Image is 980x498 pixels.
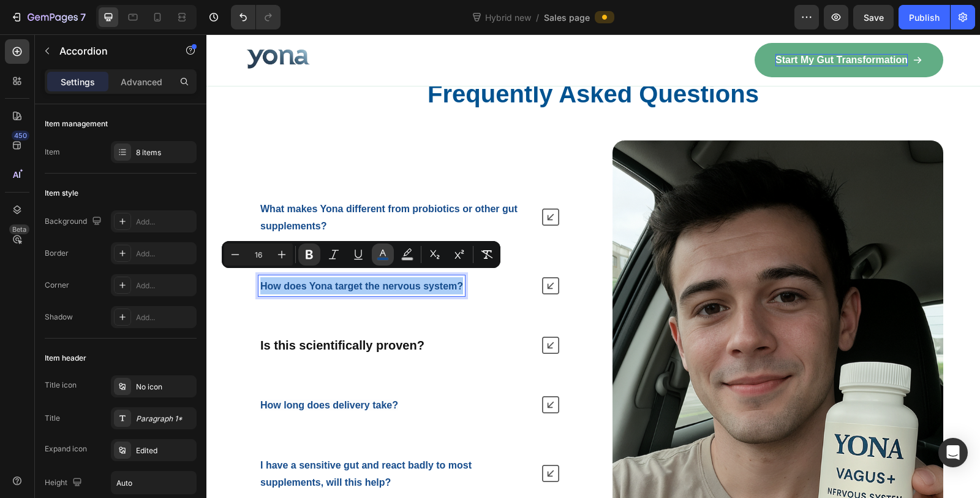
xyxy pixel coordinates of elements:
[206,34,980,498] iframe: Design area
[864,12,884,23] span: Save
[483,11,533,24] span: Hybrid new
[45,312,73,323] div: Shadow
[136,445,194,456] div: Edited
[899,5,950,29] button: Publish
[136,280,194,291] div: Add...
[136,312,194,323] div: Add...
[136,248,194,259] div: Add...
[45,188,78,199] div: Item style
[45,280,69,291] div: Corner
[80,10,86,25] p: 7
[45,147,60,158] div: Item
[231,5,281,29] div: Undo/Redo
[45,353,86,364] div: Item header
[5,5,91,29] button: 7
[45,380,77,391] div: Title icon
[111,472,196,494] input: Auto
[136,413,194,424] div: Paragraph 1*
[45,443,87,454] div: Expand icon
[222,241,500,268] div: Editor contextual toolbar
[45,213,104,230] div: Background
[45,413,60,424] div: Title
[909,11,940,24] div: Publish
[45,475,85,491] div: Height
[136,216,194,228] div: Add...
[9,224,29,234] div: Beta
[61,75,95,88] p: Settings
[45,248,69,259] div: Border
[938,438,968,467] div: Open Intercom Messenger
[544,11,590,24] span: Sales page
[853,5,894,29] button: Save
[536,11,539,24] span: /
[121,75,162,88] p: Advanced
[12,131,29,140] div: 450
[45,118,108,129] div: Item management
[136,381,194,393] div: No icon
[59,44,164,58] p: Accordion
[136,147,194,158] div: 8 items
